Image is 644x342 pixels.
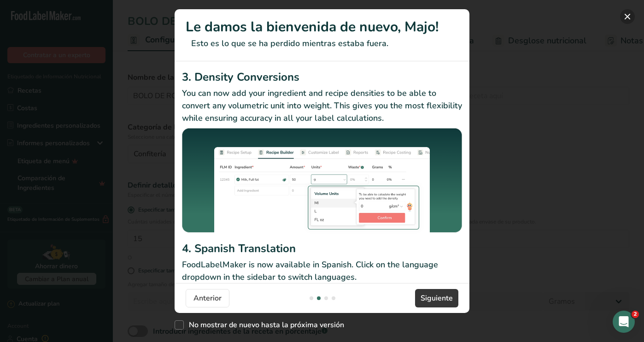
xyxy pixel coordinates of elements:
p: FoodLabelMaker is now available in Spanish. Click on the language dropdown in the sidebar to swit... [182,259,462,283]
span: No mostrar de nuevo hasta la próxima versión [184,320,344,330]
button: Siguiente [415,289,458,307]
span: Siguiente [421,293,453,304]
button: Anterior [186,289,229,307]
p: Esto es lo que se ha perdido mientras estaba fuera. [186,37,458,50]
span: Anterior [193,293,222,304]
iframe: Intercom live chat [613,311,635,333]
p: You can now add your ingredient and recipe densities to be able to convert any volumetric unit in... [182,87,462,124]
h1: Le damos la bienvenida de nuevo, Majo! [186,17,458,37]
img: Density Conversions [182,128,462,237]
span: 2 [632,311,639,318]
h2: 3. Density Conversions [182,69,462,85]
h2: 4. Spanish Translation [182,240,462,257]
